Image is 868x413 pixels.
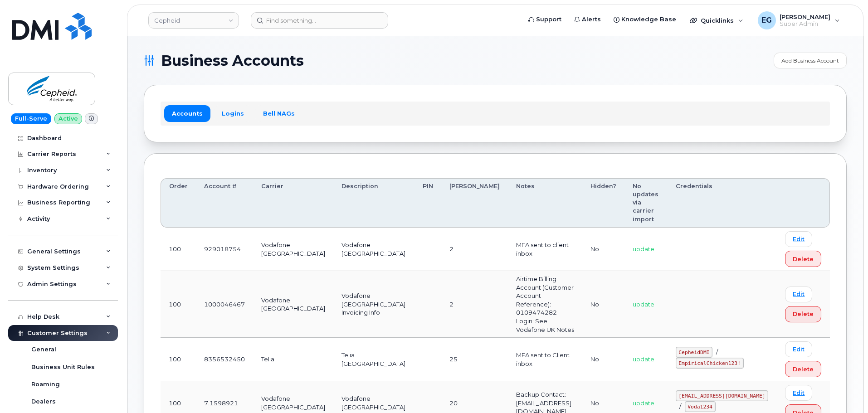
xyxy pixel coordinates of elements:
a: Logins [214,105,252,121]
a: Edit [785,231,812,247]
td: No [582,338,624,381]
span: update [633,355,654,363]
span: Business Accounts [161,54,304,68]
td: 100 [161,338,196,381]
td: 929018754 [196,228,253,271]
span: update [633,301,654,308]
code: Voda1234 [685,401,716,412]
th: Notes [508,178,583,228]
td: 2 [441,228,508,271]
td: Vodafone [GEOGRAPHIC_DATA] Invoicing Info [333,271,414,338]
td: 8356532450 [196,338,253,381]
th: Hidden? [582,178,624,228]
span: update [633,245,654,253]
code: [EMAIL_ADDRESS][DOMAIN_NAME] [676,390,769,401]
a: Edit [785,385,812,401]
a: Edit [785,341,812,357]
th: Account # [196,178,253,228]
td: Vodafone [GEOGRAPHIC_DATA] [253,271,333,338]
a: Bell NAGs [255,105,302,121]
td: 2 [441,271,508,338]
td: 100 [161,228,196,271]
button: Delete [785,251,821,267]
span: Delete [793,365,814,374]
td: No [582,271,624,338]
td: Vodafone [GEOGRAPHIC_DATA] [253,228,333,271]
td: Telia [GEOGRAPHIC_DATA] [333,338,414,381]
button: Delete [785,361,821,377]
a: Add Business Account [774,53,847,68]
span: Delete [793,310,814,318]
span: / [716,348,718,355]
td: 25 [441,338,508,381]
td: MFA sent to client inbox [508,228,583,271]
a: Edit [785,287,812,302]
code: CepheidDMI [676,347,713,358]
th: Order [161,178,196,228]
td: Airtime Billing Account (Customer Account Reference): 0109474282 Login: See Vodafone UK Notes [508,271,583,338]
button: Delete [785,306,821,322]
td: 100 [161,271,196,338]
th: Credentials [668,178,777,228]
td: 1000046467 [196,271,253,338]
span: / [679,403,681,410]
code: EmpiricalChicken123! [676,358,744,369]
td: No [582,228,624,271]
th: No updates via carrier import [624,178,667,228]
span: Delete [793,255,814,263]
span: update [633,399,654,407]
th: [PERSON_NAME] [441,178,508,228]
td: Vodafone [GEOGRAPHIC_DATA] [333,228,414,271]
td: MFA sent to Client inbox [508,338,583,381]
th: Carrier [253,178,333,228]
a: Accounts [164,105,210,121]
th: Description [333,178,414,228]
th: PIN [414,178,441,228]
td: Telia [253,338,333,381]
